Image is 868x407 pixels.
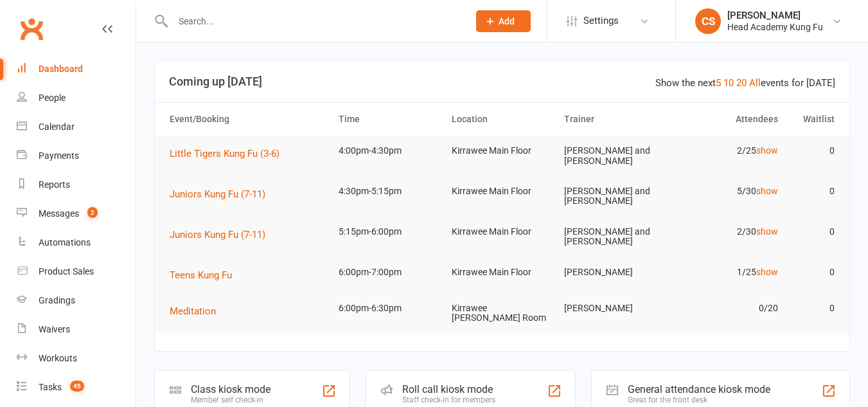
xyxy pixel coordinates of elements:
[170,188,265,200] span: Juniors Kung Fu (7-11)
[39,122,75,132] div: Calendar
[558,217,671,257] td: [PERSON_NAME] and [PERSON_NAME]
[558,136,671,176] td: [PERSON_NAME] and [PERSON_NAME]
[17,228,136,257] a: Automations
[671,217,784,247] td: 2/30
[39,64,83,74] div: Dashboard
[169,12,459,30] input: Search...
[671,257,784,287] td: 1/25
[170,305,216,317] span: Meditation
[333,293,446,323] td: 6:00pm-6:30pm
[402,395,495,404] div: Staff check-in for members
[17,315,136,344] a: Waivers
[191,383,270,395] div: Class kiosk mode
[671,293,784,323] td: 0/20
[17,373,136,402] a: Tasks 45
[499,16,515,26] span: Add
[39,93,66,103] div: People
[87,207,98,218] span: 2
[558,103,671,136] th: Trainer
[170,227,274,242] button: Juniors Kung Fu (7-11)
[17,170,136,199] a: Reports
[784,293,840,323] td: 0
[756,186,778,196] a: show
[170,186,274,202] button: Juniors Kung Fu (7-11)
[558,293,671,323] td: [PERSON_NAME]
[170,267,241,283] button: Teens Kung Fu
[191,395,270,404] div: Member self check-in
[39,324,70,334] div: Waivers
[39,266,94,276] div: Product Sales
[39,150,79,161] div: Payments
[784,103,840,136] th: Waitlist
[756,267,778,277] a: show
[784,217,840,247] td: 0
[671,176,784,206] td: 5/30
[736,77,747,89] a: 20
[17,344,136,373] a: Workouts
[671,136,784,166] td: 2/25
[727,10,823,21] div: [PERSON_NAME]
[333,103,446,136] th: Time
[39,382,62,392] div: Tasks
[17,286,136,315] a: Gradings
[17,199,136,228] a: Messages 2
[17,113,136,141] a: Calendar
[39,353,77,363] div: Workouts
[17,55,136,84] a: Dashboard
[15,13,48,45] a: Clubworx
[333,136,446,166] td: 4:00pm-4:30pm
[784,136,840,166] td: 0
[333,257,446,287] td: 6:00pm-7:00pm
[446,293,559,334] td: Kirrawee [PERSON_NAME] Room
[170,146,288,161] button: Little Tigers Kung Fu (3-6)
[17,141,136,170] a: Payments
[716,77,721,89] a: 5
[39,208,79,219] div: Messages
[723,77,734,89] a: 10
[169,75,835,88] h3: Coming up [DATE]
[655,75,835,91] div: Show the next events for [DATE]
[628,383,770,395] div: General attendance kiosk mode
[558,257,671,287] td: [PERSON_NAME]
[558,176,671,217] td: [PERSON_NAME] and [PERSON_NAME]
[164,103,333,136] th: Event/Booking
[170,148,279,159] span: Little Tigers Kung Fu (3-6)
[446,103,559,136] th: Location
[39,237,91,248] div: Automations
[17,257,136,286] a: Product Sales
[446,136,559,166] td: Kirrawee Main Floor
[756,226,778,237] a: show
[756,145,778,156] a: show
[39,295,75,305] div: Gradings
[695,8,721,34] div: CS
[39,179,70,190] div: Reports
[333,217,446,247] td: 5:15pm-6:00pm
[17,84,136,113] a: People
[446,257,559,287] td: Kirrawee Main Floor
[70,381,84,392] span: 45
[333,176,446,206] td: 4:30pm-5:15pm
[170,229,265,240] span: Juniors Kung Fu (7-11)
[784,257,840,287] td: 0
[749,77,761,89] a: All
[170,303,225,319] button: Meditation
[784,176,840,206] td: 0
[446,176,559,206] td: Kirrawee Main Floor
[476,10,531,32] button: Add
[628,395,770,404] div: Great for the front desk
[446,217,559,247] td: Kirrawee Main Floor
[583,6,619,35] span: Settings
[727,21,823,33] div: Head Academy Kung Fu
[170,269,232,281] span: Teens Kung Fu
[671,103,784,136] th: Attendees
[402,383,495,395] div: Roll call kiosk mode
